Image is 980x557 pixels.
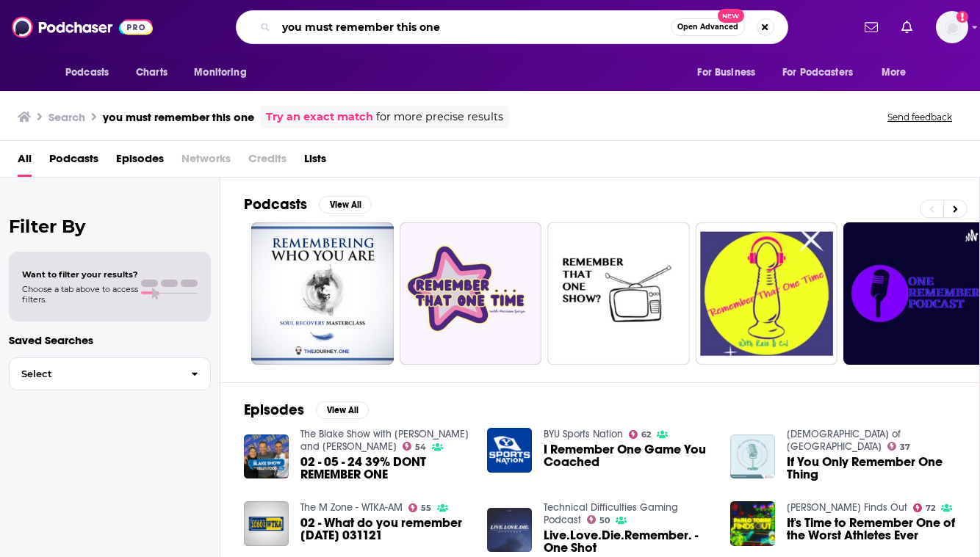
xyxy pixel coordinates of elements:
[22,269,138,280] span: Want to filter your results?
[244,195,372,214] a: PodcastsView All
[244,401,369,419] a: EpisodesView All
[544,501,678,526] a: Technical Difficulties Gaming Podcast
[184,59,265,87] button: open menu
[136,62,167,83] span: Charts
[300,501,403,514] a: The M Zone - WTKA-AM
[671,18,745,36] button: Open AdvancedNew
[859,15,884,40] a: Show notifications dropdown
[304,147,326,177] a: Lists
[300,517,469,542] span: 02 - What do you remember [DATE] 031121
[316,401,369,419] button: View All
[936,11,968,43] button: Show profile menu
[376,109,503,125] span: for more precise results
[9,216,211,237] h2: Filter By
[871,59,925,87] button: open menu
[103,110,254,124] h3: you must remember this one
[22,284,138,305] span: Choose a tab above to access filters.
[697,62,755,83] span: For Business
[12,13,153,41] img: Podchaser - Follow, Share and Rate Podcasts
[956,11,968,23] svg: Add a profile image
[913,503,936,512] a: 72
[276,15,671,39] input: Search podcasts, credits, & more...
[244,501,289,546] img: 02 - What do you remember one year later 031121
[544,443,713,468] a: I Remember One Game You Coached
[900,444,910,451] span: 37
[10,369,179,379] span: Select
[544,428,623,440] a: BYU Sports Nation
[300,428,469,453] a: The Blake Show with Kelly and Todd
[883,111,956,123] button: Send feedback
[236,10,788,44] div: Search podcasts, credits, & more...
[65,62,109,83] span: Podcasts
[244,401,304,419] h2: Episodes
[599,517,610,524] span: 50
[194,62,246,83] span: Monitoring
[415,444,426,451] span: 54
[116,147,164,177] a: Episodes
[48,110,85,124] h3: Search
[319,196,372,214] button: View All
[487,428,532,473] img: I Remember One Game You Coached
[730,501,775,546] img: It's Time to Remember One of the Worst Athletes Ever
[55,59,128,87] button: open menu
[244,195,307,214] h2: Podcasts
[629,430,652,439] a: 62
[544,529,713,554] a: Live.Love.Die.Remember. - One Shot
[641,432,651,438] span: 62
[936,11,968,43] span: Logged in as LBPublicity2
[9,357,211,390] button: Select
[49,147,98,177] a: Podcasts
[300,517,469,542] a: 02 - What do you remember one year later 031121
[787,456,956,481] a: If You Only Remember One Thing
[248,147,287,177] span: Credits
[782,62,853,83] span: For Podcasters
[896,15,918,40] a: Show notifications dropdown
[181,147,231,177] span: Networks
[926,505,935,512] span: 72
[408,503,432,512] a: 55
[773,59,874,87] button: open menu
[936,11,968,43] img: User Profile
[718,9,744,23] span: New
[18,147,32,177] a: All
[787,501,907,514] a: Pablo Torre Finds Out
[244,434,289,479] img: 02 - 05 - 24 39% DONT REMEMBER ONE
[787,428,901,453] a: First United Methodist Church of Baton Rouge
[126,59,176,87] a: Charts
[687,59,774,87] button: open menu
[487,508,532,553] img: Live.Love.Die.Remember. - One Shot
[677,23,738,31] span: Open Advanced
[587,515,610,524] a: 50
[787,517,956,542] a: It's Time to Remember One of the Worst Athletes Ever
[730,434,775,479] img: If You Only Remember One Thing
[266,109,373,125] a: Try an exact match
[403,442,427,451] a: 54
[882,62,907,83] span: More
[887,442,911,451] a: 37
[300,456,469,481] a: 02 - 05 - 24 39% DONT REMEMBER ONE
[9,333,211,347] p: Saved Searches
[421,505,431,512] span: 55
